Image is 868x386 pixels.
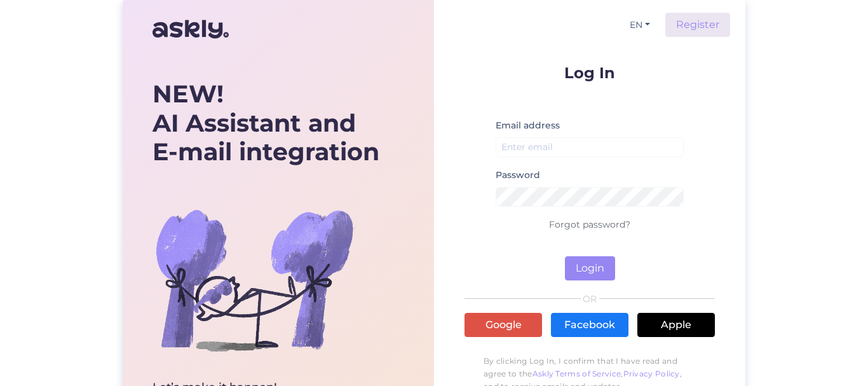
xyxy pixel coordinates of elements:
img: bg-askly [153,178,356,382]
a: Google [465,313,542,337]
button: EN [625,16,655,34]
a: Askly Terms of Service [532,369,621,378]
input: Enter email [496,137,684,157]
b: NEW! [153,79,224,109]
label: Password [496,169,540,182]
a: Privacy Policy [623,369,680,378]
img: Askly [153,14,229,45]
p: Log In [465,65,715,81]
div: AI Assistant and E-mail integration [153,79,379,167]
span: OR [581,294,599,303]
a: Forgot password? [549,219,630,230]
label: Email address [496,119,560,132]
a: Facebook [551,313,628,337]
a: Apple [637,313,715,337]
a: Register [665,13,730,37]
button: Login [565,256,615,280]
